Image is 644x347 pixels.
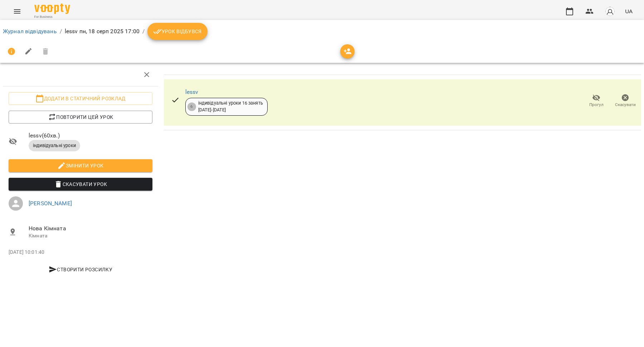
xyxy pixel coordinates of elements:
[3,28,57,35] a: Журнал відвідувань
[29,232,152,240] p: Кімната
[611,91,640,111] button: Скасувати
[3,23,641,40] nav: breadcrumb
[14,113,147,121] span: Повторити цей урок
[34,15,70,19] span: For Business
[9,178,152,191] button: Скасувати Урок
[605,6,615,16] img: avatar_s.png
[65,27,140,36] p: lessv пн, 18 серп 2025 17:00
[589,102,604,108] span: Прогул
[185,89,199,95] a: lessv
[9,249,152,256] p: [DATE] 10:01:40
[14,180,147,188] span: Скасувати Урок
[14,94,147,103] span: Додати в статичний розклад
[198,100,263,113] div: індивідуальні уроки 16 занять [DATE] - [DATE]
[9,92,152,105] button: Додати в статичний розклад
[153,27,202,36] span: Урок відбувся
[9,3,26,20] button: Menu
[187,102,196,111] div: 6
[142,27,145,36] li: /
[14,161,147,170] span: Змінити урок
[29,200,72,207] a: [PERSON_NAME]
[9,111,152,124] button: Повторити цей урок
[60,27,62,36] li: /
[9,159,152,172] button: Змінити урок
[29,142,80,149] span: індивідуальні уроки
[29,224,152,233] span: Нова Кімната
[9,263,152,276] button: Створити розсилку
[625,7,633,15] span: UA
[34,4,70,14] img: Voopty Logo
[29,131,152,140] span: lessv ( 60 хв. )
[622,5,635,18] button: UA
[11,265,150,274] span: Створити розсилку
[582,91,611,111] button: Прогул
[615,102,636,108] span: Скасувати
[147,23,208,40] button: Урок відбувся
